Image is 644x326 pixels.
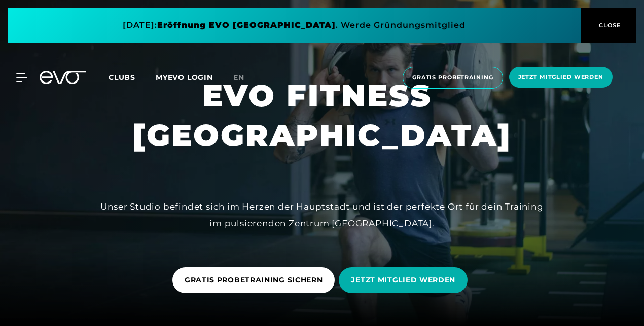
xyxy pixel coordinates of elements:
[109,72,156,82] a: Clubs
[400,67,506,89] a: Gratis Probetraining
[596,21,621,30] span: CLOSE
[233,73,244,82] span: en
[506,67,616,89] a: Jetzt Mitglied werden
[172,260,339,301] a: GRATIS PROBETRAINING SICHERN
[94,198,550,231] div: Unser Studio befindet sich im Herzen der Hauptstadt und ist der perfekte Ort für dein Training im...
[412,73,493,82] span: Gratis Probetraining
[185,275,323,286] span: GRATIS PROBETRAINING SICHERN
[156,73,213,82] a: MYEVO LOGIN
[581,8,636,43] button: CLOSE
[351,275,455,286] span: JETZT MITGLIED WERDEN
[518,73,603,81] span: Jetzt Mitglied werden
[132,76,512,155] h1: EVO FITNESS [GEOGRAPHIC_DATA]
[109,73,135,82] span: Clubs
[339,260,472,301] a: JETZT MITGLIED WERDEN
[233,72,257,84] a: en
